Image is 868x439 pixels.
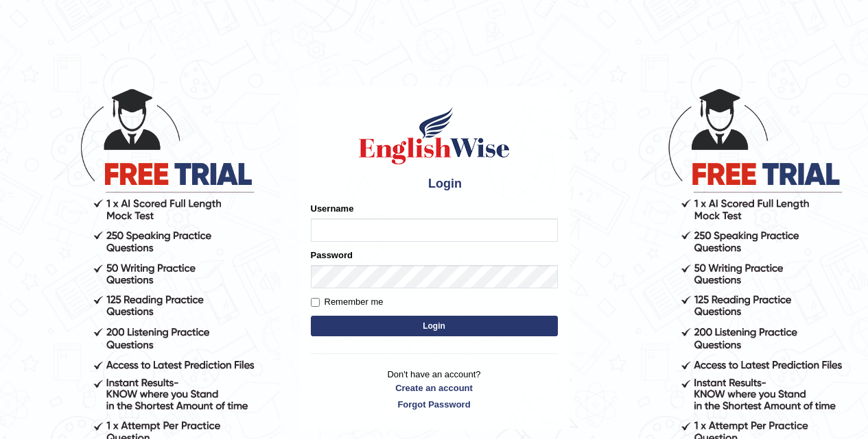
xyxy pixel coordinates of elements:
img: Logo of English Wise sign in for intelligent practice with AI [356,105,513,166]
a: Forgot Password [311,398,558,411]
p: Don't have an account? [311,368,558,410]
button: Login [311,316,558,336]
h4: Login [311,173,558,195]
label: Remember me [311,295,384,309]
input: Remember me [311,298,320,307]
label: Username [311,202,354,215]
label: Password [311,249,353,262]
a: Create an account [311,381,558,394]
